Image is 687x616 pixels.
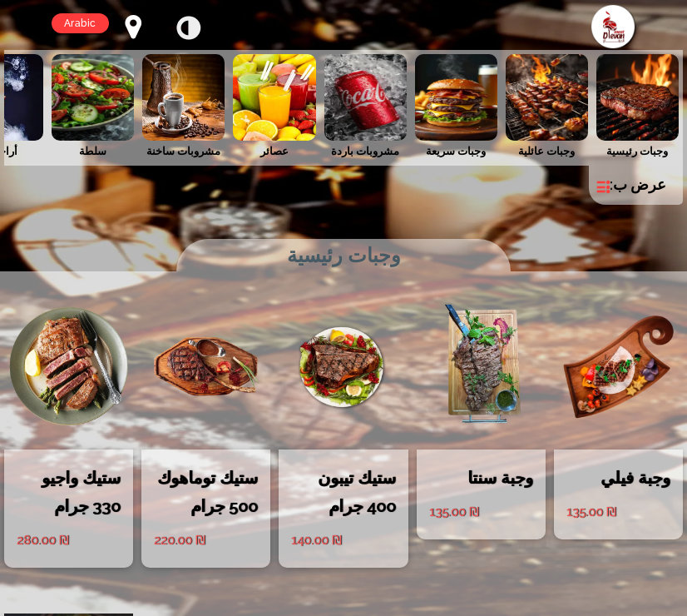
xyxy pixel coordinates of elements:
[17,530,121,551] div: ‏280.00 ₪
[331,141,399,161] div: مشروبات باردة
[17,464,121,520] h5: ستيك واجيو 330 جرام
[291,530,395,551] div: ‏140.00 ₪
[260,141,289,161] div: عصائر
[592,129,683,144] a: وجبات رئيسية
[610,174,666,195] p: عرض ب:
[502,129,592,144] a: وجبات عائلية
[566,502,670,523] div: ‏135.00 ₪
[566,464,670,492] h5: وجبة فيلي
[411,129,502,144] a: وجبات سريعة
[154,464,258,520] h5: ستيك توماهوك 500 جرام
[429,502,533,523] div: ‏135.00 ₪
[176,239,510,271] h4: وجبات رئيسية
[52,13,109,33] a: Arabic
[426,141,486,161] div: وجبات سريعة
[320,129,411,144] a: مشروبات باردة
[229,129,319,144] a: عصائر
[79,141,106,161] div: سلطة
[154,530,258,551] div: ‏220.00 ₪
[606,141,668,161] div: وجبات رئيسية
[138,129,229,144] a: مشروبات ساخنة
[291,464,395,520] h5: ستيك تيبون 400 جرام
[518,141,575,161] div: وجبات عائلية
[146,141,220,161] div: مشروبات ساخنة
[429,464,533,492] h5: وجبة سنتا
[47,129,138,144] a: سلطة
